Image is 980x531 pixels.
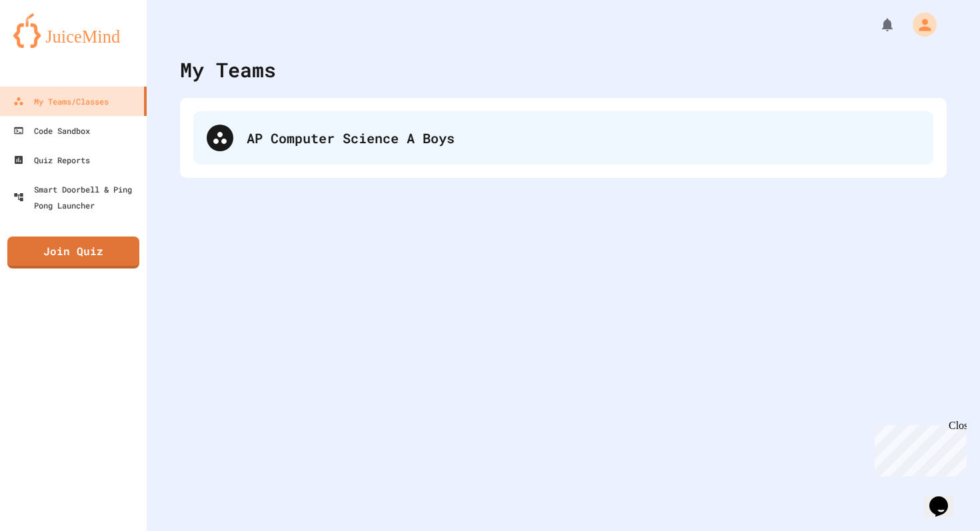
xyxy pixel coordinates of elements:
iframe: chat widget [869,420,967,476]
div: Chat with us now!Close [5,5,92,85]
div: My Account [899,9,940,40]
img: logo-orange.svg [13,13,133,48]
div: Quiz Reports [13,152,90,168]
div: My Teams/Classes [13,93,109,109]
div: My Notifications [855,13,899,36]
iframe: chat widget [924,478,967,518]
div: Smart Doorbell & Ping Pong Launcher [13,181,141,213]
div: AP Computer Science A Boys [247,128,920,148]
div: My Teams [180,55,276,85]
div: AP Computer Science A Boys [193,111,933,165]
div: Code Sandbox [13,123,90,139]
a: Join Quiz [7,237,139,268]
